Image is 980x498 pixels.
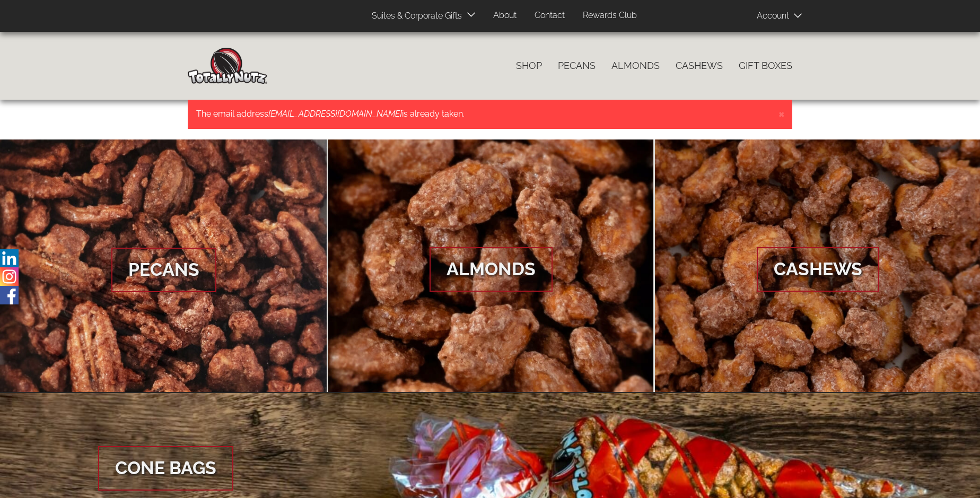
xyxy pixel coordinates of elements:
[328,139,654,393] a: Almonds
[527,5,573,26] a: Contact
[575,5,645,26] a: Rewards Club
[485,5,524,26] a: About
[550,55,603,77] a: Pecans
[111,248,216,292] span: Pecans
[196,108,773,120] p: The email address is already taken.
[778,107,784,120] button: Close
[778,106,784,121] span: ×
[364,6,465,27] a: Suites & Corporate Gifts
[98,446,233,491] span: Cone Bags
[508,55,550,77] a: Shop
[668,55,731,77] a: Cashews
[268,109,402,119] em: [EMAIL_ADDRESS][DOMAIN_NAME]
[188,48,267,84] img: Home
[757,247,879,292] span: Cashews
[731,55,800,77] a: Gift Boxes
[188,100,792,129] div: Error message
[603,55,668,77] a: Almonds
[430,247,553,292] span: Almonds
